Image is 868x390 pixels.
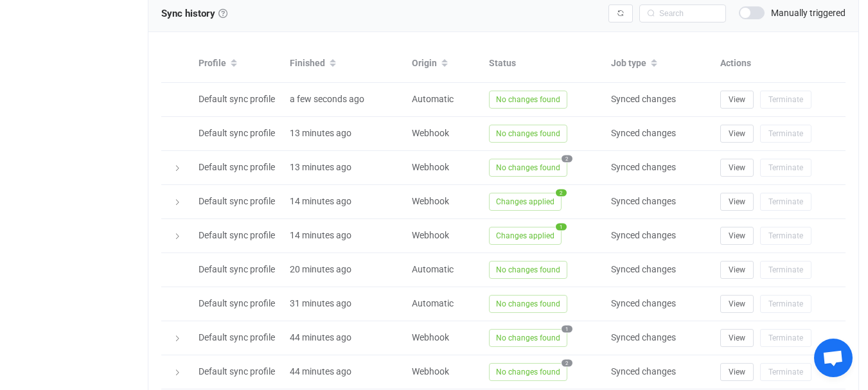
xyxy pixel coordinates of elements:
div: Automatic [405,262,483,277]
div: Origin [405,53,483,75]
span: Synced changes [611,162,676,172]
button: Terminate [760,329,811,347]
div: Webhook [405,364,483,379]
button: Terminate [760,363,811,381]
span: View [729,368,745,377]
span: Synced changes [611,94,676,104]
button: View [720,295,754,313]
span: Default sync profile [199,298,275,308]
span: 14 minutes ago [290,230,351,240]
span: View [729,299,745,308]
span: 14 minutes ago [290,196,351,206]
span: 44 minutes ago [290,366,351,377]
button: Terminate [760,227,811,245]
span: 1 [562,325,572,332]
span: Changes applied [489,227,562,245]
div: Webhook [405,194,483,209]
span: Terminate [768,333,803,342]
a: View [720,196,754,206]
span: 20 minutes ago [290,264,351,274]
div: Job type [605,53,714,75]
button: Terminate [760,125,811,143]
span: 31 minutes ago [290,298,351,308]
span: View [729,265,745,274]
button: View [720,227,754,245]
span: Default sync profile [199,128,275,138]
span: Sync history [161,8,215,19]
span: Terminate [768,163,803,172]
span: 13 minutes ago [290,162,351,172]
button: View [720,91,754,109]
span: 13 minutes ago [290,128,351,138]
span: Synced changes [611,332,676,342]
span: No changes found [489,329,567,347]
span: Synced changes [611,128,676,138]
a: View [720,162,754,172]
input: Search [639,4,726,22]
span: No changes found [489,261,567,279]
div: Automatic [405,92,483,107]
span: View [729,95,745,104]
span: Terminate [768,231,803,240]
button: Terminate [760,193,811,211]
span: Manually triggered [771,8,846,17]
span: View [729,231,745,240]
button: Terminate [760,159,811,177]
span: No changes found [489,159,567,177]
a: View [720,332,754,342]
span: View [729,129,745,138]
a: View [720,264,754,274]
div: Status [483,56,605,71]
a: View [720,298,754,308]
div: Automatic [405,296,483,311]
button: View [720,193,754,211]
button: Terminate [760,295,811,313]
span: 2 [562,155,572,162]
a: View [720,366,754,377]
span: Synced changes [611,196,676,206]
a: View [720,230,754,240]
span: Terminate [768,368,803,377]
span: Terminate [768,95,803,104]
a: View [720,128,754,138]
span: Default sync profile [199,264,275,274]
button: View [720,125,754,143]
span: Default sync profile [199,162,275,172]
div: Webhook [405,160,483,175]
span: No changes found [489,125,567,143]
div: Webhook [405,126,483,141]
div: Profile [192,53,283,75]
span: Default sync profile [199,94,275,104]
span: No changes found [489,91,567,109]
span: Synced changes [611,366,676,377]
div: Webhook [405,330,483,345]
span: View [729,163,745,172]
div: Open chat [814,339,853,377]
span: 2 [556,189,567,196]
button: Terminate [760,91,811,109]
button: View [720,329,754,347]
span: No changes found [489,363,567,381]
div: Actions [714,56,846,71]
button: Terminate [760,261,811,279]
span: Default sync profile [199,332,275,342]
button: View [720,261,754,279]
span: View [729,197,745,206]
span: Default sync profile [199,196,275,206]
button: View [720,363,754,381]
span: a few seconds ago [290,94,364,104]
span: Synced changes [611,230,676,240]
span: Synced changes [611,264,676,274]
span: Terminate [768,299,803,308]
span: Default sync profile [199,230,275,240]
button: View [720,159,754,177]
span: Synced changes [611,298,676,308]
div: Webhook [405,228,483,243]
span: Terminate [768,129,803,138]
span: 44 minutes ago [290,332,351,342]
span: Terminate [768,197,803,206]
span: No changes found [489,295,567,313]
div: Finished [283,53,405,75]
span: Terminate [768,265,803,274]
a: View [720,94,754,104]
